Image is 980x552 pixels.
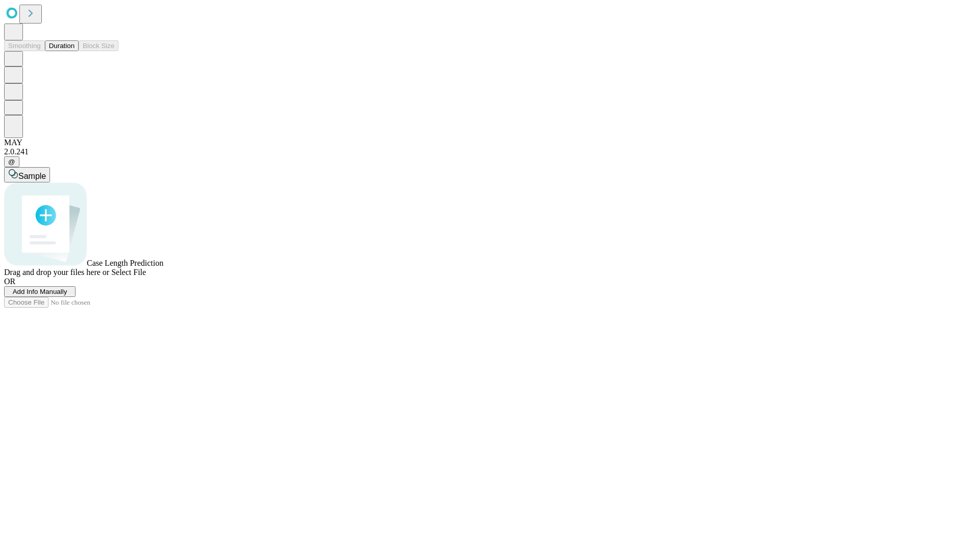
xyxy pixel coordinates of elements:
[4,286,76,297] button: Add Info Manually
[45,40,79,51] button: Duration
[79,40,118,51] button: Block Size
[4,147,976,156] div: 2.0.241
[4,277,15,286] span: OR
[111,268,146,277] span: Select File
[8,158,15,166] span: @
[4,167,50,182] button: Sample
[18,172,46,180] span: Sample
[13,288,67,295] span: Add Info Manually
[4,138,976,147] div: MAY
[4,40,45,51] button: Smoothing
[87,259,163,267] span: Case Length Prediction
[4,156,19,167] button: @
[4,268,109,277] span: Drag and drop your files here or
